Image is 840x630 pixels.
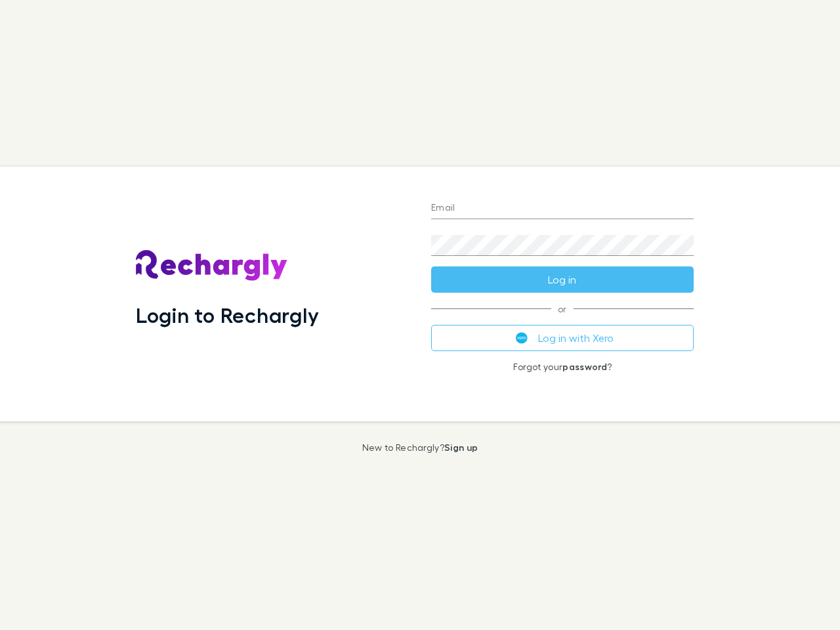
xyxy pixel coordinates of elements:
button: Log in [431,266,694,293]
button: Log in with Xero [431,325,694,351]
img: Rechargly's Logo [136,250,288,282]
a: password [562,361,607,372]
h1: Login to Rechargly [136,303,319,327]
img: Xero's logo [516,332,528,344]
p: New to Rechargly? [362,442,478,453]
p: Forgot your ? [431,362,694,372]
a: Sign up [444,442,478,453]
